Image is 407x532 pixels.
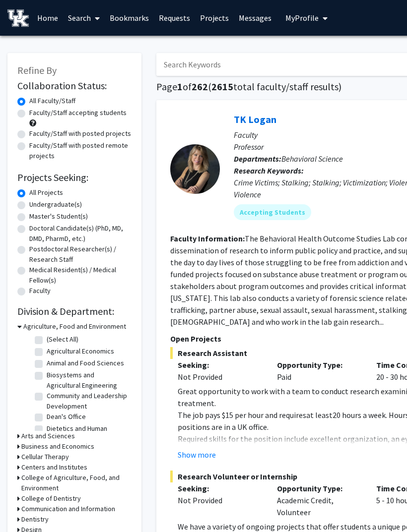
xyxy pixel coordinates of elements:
label: Undergraduate(s) [29,199,82,210]
h2: Collaboration Status: [17,80,132,92]
iframe: Chat [7,487,42,525]
label: (Select All) [47,334,78,345]
h3: College of Dentistry [21,493,81,504]
a: TK Logan [234,113,276,125]
p: Seeking: [178,359,262,371]
span: 262 [192,80,208,93]
a: Projects [195,0,234,35]
a: Search [63,0,105,35]
h3: Communication and Information [21,504,115,514]
label: Agricultural Economics [47,346,114,356]
label: Animal and Food Sciences [47,358,124,368]
button: Show more [178,449,216,461]
h3: Arts and Sciences [21,431,75,441]
p: Opportunity Type: [277,359,361,371]
a: Requests [154,0,195,35]
div: Not Provided [178,371,262,383]
label: Faculty [29,286,51,296]
p: Seeking: [178,482,262,494]
label: Master's Student(s) [29,211,88,222]
label: Community and Leadership Development [47,391,129,412]
label: All Faculty/Staff [29,96,75,106]
label: Faculty/Staff with posted remote projects [29,140,132,161]
label: Medical Resident(s) / Medical Fellow(s) [29,265,132,286]
p: Opportunity Type: [277,482,361,494]
label: Doctoral Candidate(s) (PhD, MD, DMD, PharmD, etc.) [29,223,132,244]
span: Refine By [17,64,57,76]
span: The job pays $15 per hour and requires [178,410,306,420]
h3: Business and Economics [21,441,94,452]
div: Academic Credit, Volunteer [270,482,369,518]
b: Departments: [234,154,281,164]
span: Behavioral Science [281,154,343,164]
h3: College of Agriculture, Food, and Environment [21,473,132,493]
h2: Division & Department: [17,305,132,317]
b: Faculty Information: [170,234,245,243]
div: Not Provided [178,494,262,506]
label: Dean's Office [47,412,86,422]
h3: Agriculture, Food and Environment [23,321,126,332]
label: All Projects [29,187,63,198]
span: 2615 [211,80,233,93]
label: Faculty/Staff with posted projects [29,128,131,139]
label: Faculty/Staff accepting students [29,108,127,118]
div: Paid [270,359,369,383]
mat-chip: Accepting Students [234,204,311,220]
a: Messages [234,0,276,35]
span: 1 [177,80,183,93]
a: Bookmarks [105,0,154,35]
b: Research Keywords: [234,166,304,176]
h3: Cellular Therapy [21,452,69,462]
h2: Projects Seeking: [17,172,132,183]
label: Dietetics and Human Nutrition [47,423,129,444]
img: University of Kentucky Logo [7,9,29,27]
label: Postdoctoral Researcher(s) / Research Staff [29,244,132,265]
label: Biosystems and Agricultural Engineering [47,370,129,391]
h3: Centers and Institutes [21,462,87,473]
a: Home [32,0,63,35]
span: My Profile [285,13,319,23]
